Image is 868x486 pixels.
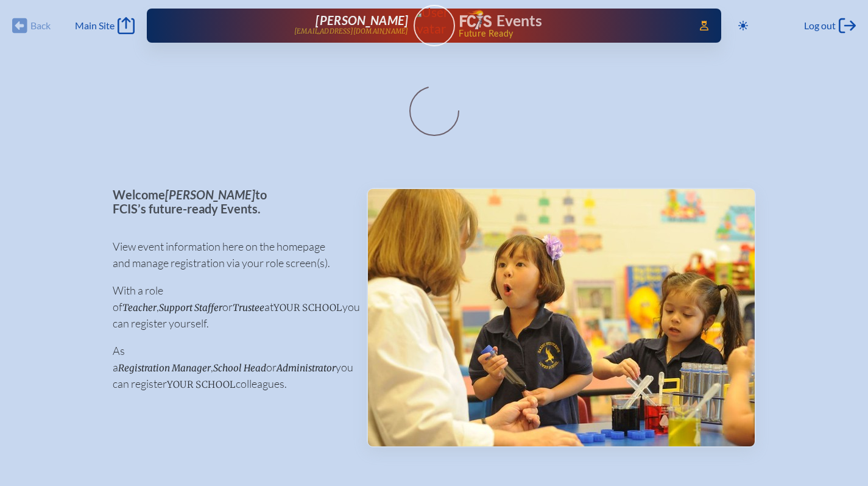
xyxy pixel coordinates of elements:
span: School Head [213,362,266,374]
p: Welcome to FCIS’s future-ready Events. [113,188,347,215]
a: User Avatar [414,5,455,46]
p: [EMAIL_ADDRESS][DOMAIN_NAME] [294,27,409,35]
p: As a , or you can register colleagues. [113,343,347,392]
img: User Avatar [408,4,460,37]
span: Registration Manager [118,362,211,374]
span: Log out [804,20,836,32]
p: View event information here on the homepage and manage registration via your role screen(s). [113,238,347,271]
span: your school [167,379,236,390]
span: Future Ready [459,29,682,38]
span: Trustee [233,302,264,313]
span: Support Staffer [159,302,222,313]
span: Main Site [75,20,115,32]
a: Main Site [75,17,135,34]
span: your school [273,302,342,313]
p: With a role of , or at you can register yourself. [113,282,347,332]
span: [PERSON_NAME] [165,187,255,202]
img: Events [368,189,755,446]
span: Administrator [277,362,336,374]
div: FCIS Events — Future ready [460,10,683,38]
a: [PERSON_NAME][EMAIL_ADDRESS][DOMAIN_NAME] [186,13,409,38]
span: Teacher [122,302,157,313]
span: [PERSON_NAME] [316,13,408,27]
